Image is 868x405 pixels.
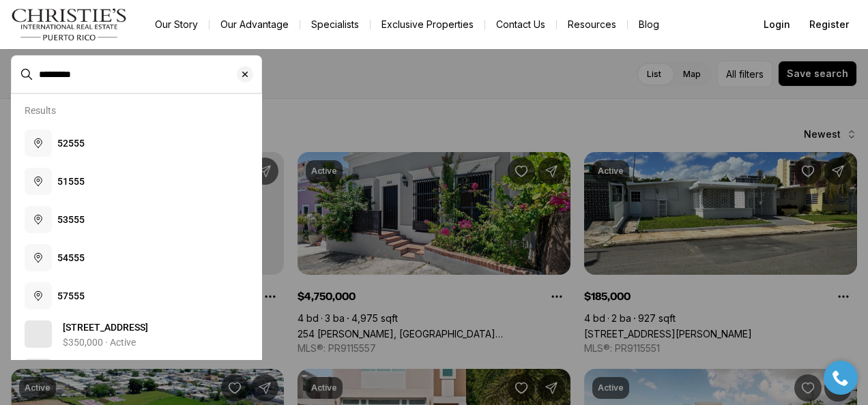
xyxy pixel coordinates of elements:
span: 51555 [57,176,85,187]
button: Login [755,11,798,38]
a: Specialists [300,15,370,34]
button: 51555 [19,162,254,200]
p: $350,000 · Active [63,337,136,348]
button: 57555 [19,277,254,315]
span: 53555 [57,214,85,225]
span: 54555 [57,252,85,263]
span: [STREET_ADDRESS] [63,360,148,371]
button: Contact Us [485,15,556,34]
a: View details: 5553 BAYWATER DR [19,353,254,391]
a: Our Advantage [209,15,300,34]
span: Register [809,19,849,30]
a: Exclusive Properties [371,15,484,34]
button: 52555 [19,124,254,162]
a: Blog [628,15,670,34]
img: logo [11,8,128,41]
a: View details: 5559 LIGHTHOUSE RD [19,315,254,353]
span: 52555 [57,138,85,149]
p: Results [25,105,56,116]
a: Our Story [144,15,209,34]
button: 54555 [19,239,254,277]
span: Login [764,19,790,30]
span: [STREET_ADDRESS] [63,322,148,333]
button: Register [801,11,857,38]
button: Clear search input [237,56,261,93]
span: 57555 [57,290,85,301]
button: 53555 [19,200,254,239]
a: Resources [557,15,627,34]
